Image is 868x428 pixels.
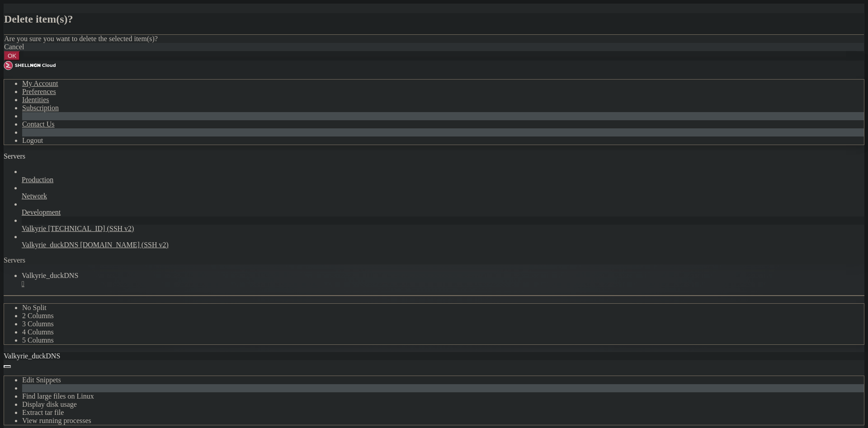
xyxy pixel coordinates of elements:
a: Production [22,176,864,184]
span: Development [22,208,61,216]
span: Valkyrie_duckDNS [22,272,78,279]
a: Preferences [22,88,56,95]
a: Identities [22,96,49,103]
a: Logout [22,136,43,144]
a: My Account [22,80,58,87]
li: Production [22,168,864,184]
a: 5 Columns [22,336,54,344]
a: Edit Snippets [22,376,61,384]
button: OK [4,51,20,61]
span: Network [22,192,47,200]
div: (0, 1) [4,11,7,19]
a: Find large files on Linux [22,392,94,400]
a: Extract tar file [22,409,64,416]
a: Valkyrie [TECHNICAL_ID] (SSH v2) [22,225,864,233]
span: Servers [4,152,25,160]
span: Valkyrie_duckDNS [22,241,78,249]
h2: Delete item(s)? [4,13,864,25]
li: Network [22,184,864,200]
span: [TECHNICAL_ID] (SSH v2) [48,225,134,232]
a: Development [22,208,864,216]
img: Shellngn [4,61,56,70]
li: Development [22,200,864,216]
a: 2 Columns [22,312,54,320]
li: Valkyrie_duckDNS [DOMAIN_NAME] (SSH v2) [22,233,864,249]
div: Servers [4,256,864,264]
a: Subscription [22,104,59,112]
span: Production [22,176,53,183]
div: Cancel [4,43,864,51]
a: Servers [4,152,61,160]
div: Are you sure you want to delete the selected item(s)? [4,35,864,43]
a: Valkyrie_duckDNS [DOMAIN_NAME] (SSH v2) [22,241,864,249]
a: View running processes [22,417,91,424]
a: Network [22,192,864,200]
a: Valkyrie_duckDNS [22,272,864,288]
span: [DOMAIN_NAME] (SSH v2) [80,241,169,249]
x-row: Connecting [DOMAIN_NAME]... [4,4,750,11]
a: No Split [22,304,47,311]
a:  [22,280,864,288]
a: 4 Columns [22,328,54,336]
span: Valkyrie [22,225,46,232]
li: Valkyrie [TECHNICAL_ID] (SSH v2) [22,216,864,233]
a: Display disk usage [22,400,77,408]
span: Valkyrie_duckDNS [4,352,60,360]
a: Contact Us [22,120,55,128]
a: 3 Columns [22,320,54,328]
